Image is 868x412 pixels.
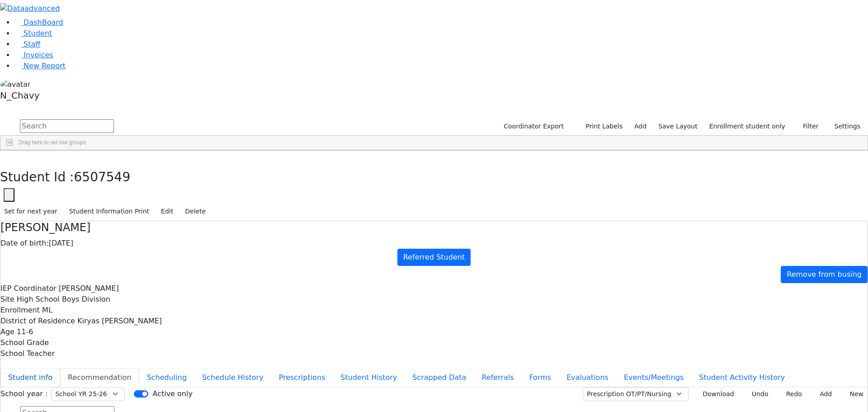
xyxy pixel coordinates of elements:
[692,387,738,401] button: Download
[60,368,139,387] button: Recommendation
[0,348,55,359] label: School Teacher
[19,139,86,146] span: Drag here to set row groups
[840,387,868,401] button: New
[77,317,162,325] span: Kiryas [PERSON_NAME]
[823,119,864,133] button: Settings
[271,368,333,387] button: Prescriptions
[474,368,521,387] button: Referrals
[0,316,75,327] label: District of Residence
[776,387,806,401] button: Redo
[0,221,868,234] h4: [PERSON_NAME]
[575,119,627,133] button: Print Labels
[59,284,119,293] span: [PERSON_NAME]
[810,387,836,401] button: Add
[742,387,773,401] button: Undo
[0,305,40,316] label: Enrollment
[333,368,405,387] button: Student History
[630,119,651,133] a: Add
[0,388,47,399] label: School year :
[14,40,40,48] a: Staff
[20,119,114,133] input: Search
[24,29,52,38] span: Student
[654,119,701,133] button: Save Layout
[24,62,66,70] span: New Report
[24,40,40,48] span: Staff
[0,294,14,305] label: Site
[0,368,60,387] button: Student info
[0,283,57,294] label: IEP Coordinator
[405,368,474,387] button: Scrapped Data
[787,270,862,279] span: Remove from busing
[705,119,789,133] label: Enrollment student only
[781,266,868,283] a: Remove from busing
[152,388,192,399] label: Active only
[139,368,194,387] button: Scheduling
[0,238,49,249] label: Date of birth:
[0,238,868,249] div: [DATE]
[24,51,53,59] span: Invoices
[498,119,568,133] button: Coordinator Export
[791,119,823,133] button: Filter
[42,306,52,314] span: ML
[181,204,210,218] button: Delete
[17,327,33,336] span: 11-6
[194,368,271,387] button: Schedule History
[14,29,52,38] a: Student
[74,170,131,185] span: 6507549
[65,204,153,218] button: Student Information Print
[14,18,63,27] a: DashBoard
[14,62,66,70] a: New Report
[24,18,63,27] span: DashBoard
[397,249,471,266] a: Referred Student
[0,337,49,348] label: School Grade
[157,204,177,218] button: Edit
[559,368,616,387] button: Evaluations
[691,368,793,387] button: Student Activity History
[616,368,691,387] button: Events/Meetings
[14,51,53,59] a: Invoices
[0,327,14,337] label: Age
[521,368,559,387] button: Forms
[17,295,110,303] span: High School Boys Division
